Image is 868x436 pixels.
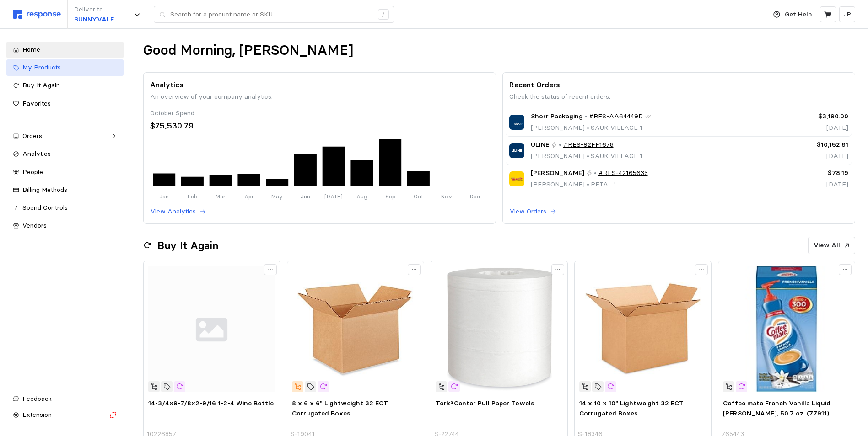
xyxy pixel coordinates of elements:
[6,146,124,162] a: Analytics
[6,182,124,198] a: Billing Methods
[148,399,274,407] span: 14-3/4x9-7/8x2-9/16 1-2-4 Wine Bottle
[6,59,124,76] a: My Products
[22,81,60,89] span: Buy It Again
[585,112,588,122] p: •
[385,193,395,200] tspan: Sep
[768,151,848,161] p: [DATE]
[579,266,706,392] img: S-18346
[6,77,124,94] a: Buy It Again
[814,240,840,250] p: View All
[531,140,549,150] span: ULINE
[150,108,489,118] div: October Spend
[301,193,310,200] tspan: Jun
[839,6,855,22] button: JP
[808,237,855,254] button: View All
[723,399,830,417] span: Coffee mate French Vanilla Liquid [PERSON_NAME], 50.7 oz. (77911)
[768,112,848,122] p: $3,190.00
[150,120,489,132] div: $75,530.79
[159,193,169,200] tspan: Jan
[292,266,419,392] img: S-19041
[157,239,218,253] h2: Buy It Again
[6,218,124,234] a: Vendors
[292,399,388,417] span: 8 x 6 x 6" Lightweight 32 ECT Corrugated Boxes
[13,10,61,19] img: svg%3e
[143,42,353,59] h1: Good Morning, [PERSON_NAME]
[6,391,124,407] button: Feedback
[768,123,848,133] p: [DATE]
[22,149,51,158] span: Analytics
[148,266,275,392] img: svg%3e
[441,193,452,200] tspan: Nov
[22,221,47,229] span: Vendors
[843,10,851,20] p: JP
[150,79,489,90] p: Analytics
[74,15,114,25] p: SUNNYVALE
[22,99,51,107] span: Favorites
[579,399,684,417] span: 14 x 10 x 10" Lightweight 32 ECT Corrugated Boxes
[22,186,67,194] span: Billing Methods
[509,206,557,217] button: View Orders
[414,193,423,200] tspan: Oct
[22,168,43,176] span: People
[768,140,848,150] p: $10,152.81
[6,407,124,423] button: Extension
[6,200,124,216] a: Spend Controls
[356,193,367,200] tspan: Aug
[768,168,848,178] p: $78.19
[531,168,584,178] span: [PERSON_NAME]
[22,410,52,419] span: Extension
[244,193,253,200] tspan: Apr
[510,207,546,217] p: View Orders
[723,266,850,392] img: sp100682444_sc7
[188,193,197,200] tspan: Feb
[785,10,812,20] p: Get Help
[216,193,226,200] tspan: Mar
[436,399,534,407] span: Tork®Center Pull Paper Towels
[768,6,817,23] button: Get Help
[6,128,124,144] a: Orders
[509,92,848,102] p: Check the status of recent orders.
[22,131,108,141] div: Orders
[585,180,591,188] span: •
[509,143,524,158] img: ULINE
[324,193,343,200] tspan: [DATE]
[271,193,283,200] tspan: May
[151,207,196,217] p: View Analytics
[509,171,524,186] img: W.B. Mason
[585,123,591,132] span: •
[531,151,642,161] p: [PERSON_NAME] SAUK VILLAGE 1
[531,123,651,133] p: [PERSON_NAME] SAUK VILLAGE 1
[150,206,206,217] button: View Analytics
[6,164,124,181] a: People
[22,203,68,212] span: Spend Controls
[768,180,848,190] p: [DATE]
[378,9,389,20] div: /
[22,63,61,71] span: My Products
[509,79,848,90] p: Recent Orders
[170,6,373,23] input: Search for a product name or SKU
[74,5,114,15] p: Deliver to
[22,45,40,53] span: Home
[470,193,480,200] tspan: Dec
[594,168,597,178] p: •
[585,152,591,160] span: •
[559,140,561,150] p: •
[531,180,648,190] p: [PERSON_NAME] PETAL 1
[589,112,643,122] a: #RES-AA64449D
[598,168,648,178] a: #RES-42165635
[509,115,524,130] img: Shorr Packaging
[531,112,583,122] span: Shorr Packaging
[563,140,614,150] a: #RES-92FF1678
[6,42,124,58] a: Home
[6,96,124,112] a: Favorites
[22,394,52,403] span: Feedback
[150,92,489,102] p: An overview of your company analytics.
[436,266,562,392] img: S-22744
